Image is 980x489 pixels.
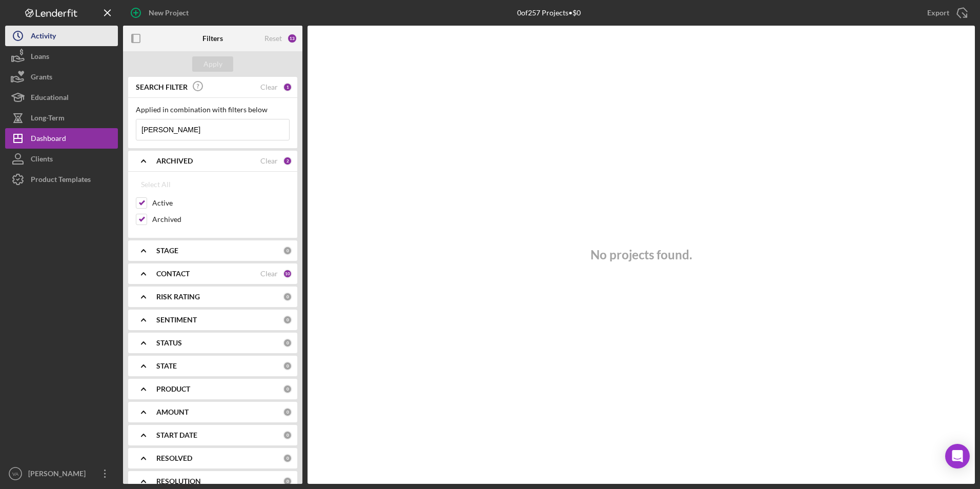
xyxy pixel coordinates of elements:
label: Archived [152,214,290,225]
b: AMOUNT [156,408,189,416]
div: 10 [283,269,292,278]
b: STATE [156,362,177,370]
div: 0 [283,361,292,371]
b: CONTACT [156,270,190,278]
b: RESOLUTION [156,477,201,485]
button: Product Templates [5,169,118,190]
b: SENTIMENT [156,316,197,324]
button: New Project [123,3,199,23]
b: Filters [202,34,223,43]
button: Loans [5,46,118,67]
button: VA[PERSON_NAME] [5,463,118,484]
button: Select All [136,174,176,195]
button: Activity [5,26,118,46]
div: 0 [283,477,292,486]
button: Long-Term [5,108,118,128]
div: New Project [149,3,189,23]
div: Applied in combination with filters below [136,106,290,114]
div: Loans [31,46,49,69]
div: 0 [283,384,292,394]
text: VA [12,471,19,477]
button: Grants [5,67,118,87]
div: Grants [31,67,52,90]
b: RESOLVED [156,454,192,462]
div: Clear [260,83,278,91]
div: Dashboard [31,128,66,151]
div: Open Intercom Messenger [945,444,970,468]
b: START DATE [156,431,197,439]
div: Clear [260,270,278,278]
button: Apply [192,56,233,72]
div: 0 [283,292,292,301]
div: 1 [283,83,292,92]
div: Product Templates [31,169,91,192]
div: Apply [203,56,222,72]
b: STAGE [156,247,178,255]
div: 2 [283,156,292,166]
b: RISK RATING [156,293,200,301]
button: Export [917,3,975,23]
div: 0 [283,246,292,255]
div: 0 of 257 Projects • $0 [517,9,581,17]
div: 0 [283,338,292,348]
b: STATUS [156,339,182,347]
div: Educational [31,87,69,110]
div: Export [927,3,949,23]
div: 0 [283,407,292,417]
div: Long-Term [31,108,65,131]
div: Clear [260,157,278,165]
h3: No projects found. [590,248,692,262]
button: Educational [5,87,118,108]
b: SEARCH FILTER [136,83,188,91]
b: PRODUCT [156,385,190,393]
div: [PERSON_NAME] [26,463,92,486]
div: Select All [141,174,171,195]
div: Activity [31,26,56,49]
div: Clients [31,149,53,172]
label: Active [152,198,290,208]
div: 13 [287,33,297,44]
button: Dashboard [5,128,118,149]
div: Reset [264,34,282,43]
div: 0 [283,315,292,324]
div: 0 [283,431,292,440]
div: 0 [283,454,292,463]
b: ARCHIVED [156,157,193,165]
button: Clients [5,149,118,169]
